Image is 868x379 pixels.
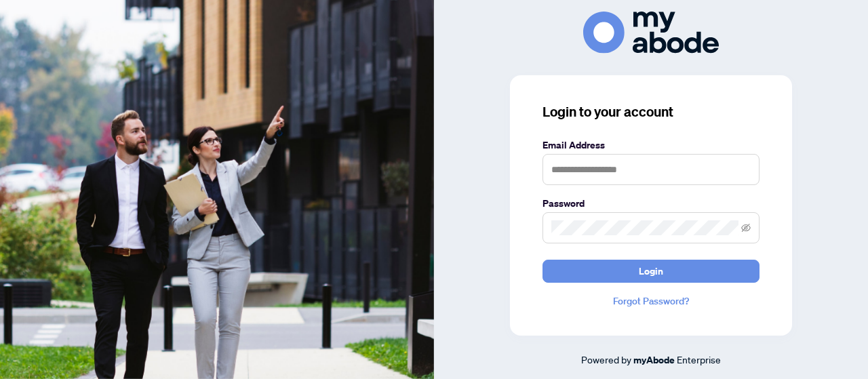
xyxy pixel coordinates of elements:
h3: Login to your account [542,102,759,121]
a: Forgot Password? [542,294,759,308]
a: myAbode [633,353,675,367]
span: Login [639,260,663,282]
img: ma-logo [583,12,719,53]
span: Enterprise [677,353,721,365]
button: Login [542,260,759,283]
label: Email Address [542,138,759,153]
span: eye-invisible [741,223,751,233]
span: Powered by [581,353,631,365]
label: Password [542,196,759,211]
